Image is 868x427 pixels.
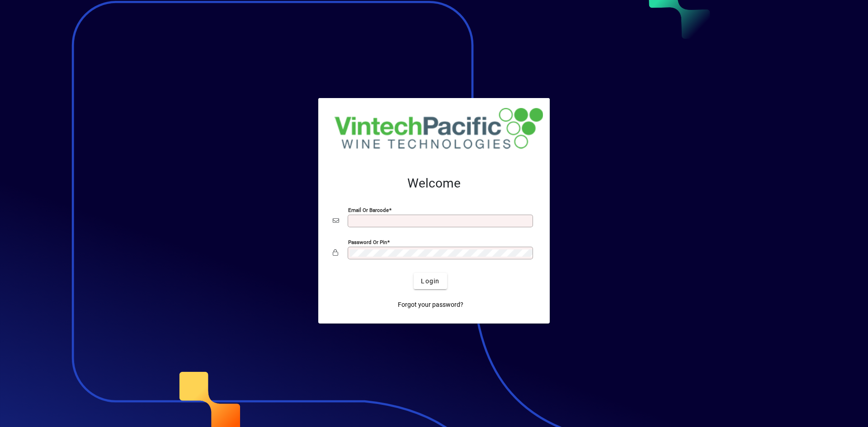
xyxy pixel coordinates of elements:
mat-label: Email or Barcode [348,207,389,213]
span: Forgot your password? [398,300,463,310]
a: Forgot your password? [394,296,467,313]
mat-label: Password or Pin [348,239,387,245]
h2: Welcome [333,176,535,191]
button: Login [414,273,447,289]
span: Login [421,277,439,286]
